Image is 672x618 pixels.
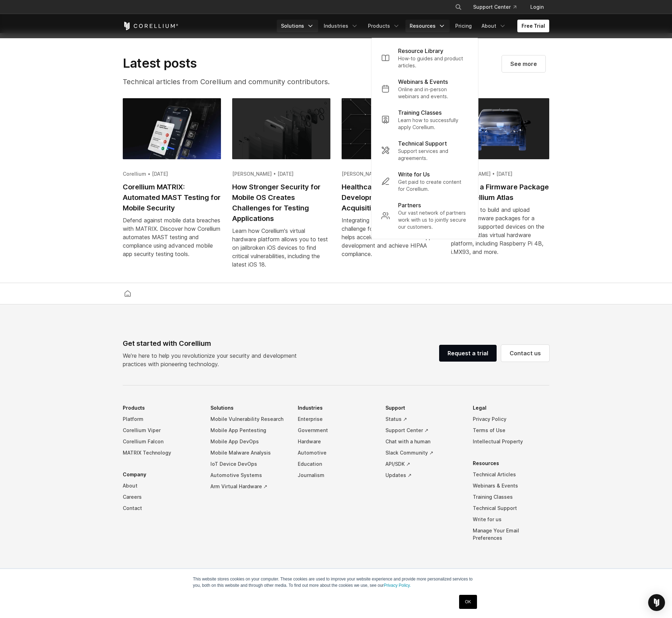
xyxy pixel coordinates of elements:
[123,98,221,267] a: Corellium MATRIX: Automated MAST Testing for Mobile Security Corellium • [DATE] Corellium MATRIX:...
[342,170,440,177] div: [PERSON_NAME] • [DATE]
[439,345,497,362] a: Request a trial
[342,182,440,213] h2: Healthcare Mobile App Development: Mergers and Acquisitions Increase Risks
[123,414,199,425] a: Platform
[446,1,549,13] div: Navigation Menu
[398,55,468,69] p: How-to guides and product articles.
[385,470,462,481] a: Updates ↗
[123,182,221,213] h2: Corellium MATRIX: Automated MAST Testing for Mobile Security
[398,148,468,162] p: Support services and agreements.
[517,20,549,32] a: Free Trial
[123,447,199,458] a: MATRIX Technology
[385,425,462,436] a: Support Center ↗
[376,42,474,73] a: Resource Library How-to guides and product articles.
[398,201,421,209] p: Partners
[398,78,448,86] p: Webinars & Events
[123,170,221,177] div: Corellium • [DATE]
[385,447,462,458] a: Slack Community ↗
[376,135,474,166] a: Technical Support Support services and agreements.
[210,447,287,458] a: Mobile Malware Analysis
[232,98,330,159] img: How Stronger Security for Mobile OS Creates Challenges for Testing Applications
[398,117,468,131] p: Learn how to successfully apply Corellium.
[376,104,474,135] a: Training Classes Learn how to successfully apply Corellium.
[210,458,287,470] a: IoT Device DevOps
[210,414,287,425] a: Mobile Vulnerability Research
[232,170,330,177] div: [PERSON_NAME] • [DATE]
[452,1,465,13] button: Search
[123,98,221,159] img: Corellium MATRIX: Automated MAST Testing for Mobile Security
[123,338,302,349] div: Get started with Corellium
[398,139,447,148] p: Technical Support
[277,20,549,32] div: Navigation Menu
[277,20,318,32] a: Solutions
[298,458,374,470] a: Education
[473,480,549,491] a: Webinars & Events
[473,503,549,514] a: Technical Support
[376,73,474,104] a: Webinars & Events Online and in-person webinars and events.
[451,170,549,177] div: [PERSON_NAME] • [DATE]
[342,98,440,267] a: Healthcare Mobile App Development: Mergers and Acquisitions Increase Risks [PERSON_NAME] • [DATE]...
[342,216,440,258] div: Integrating mobile apps securely is a challenge for healthcare. Corellium helps accelerate secure...
[385,414,462,425] a: Status ↗
[405,20,450,32] a: Resources
[123,425,199,436] a: Corellium Viper
[298,470,374,481] a: Journalism
[123,503,199,514] a: Contact
[210,436,287,447] a: Mobile App DevOps
[510,60,537,68] span: See more
[473,491,549,503] a: Training Classes
[502,55,545,72] a: Visit our blog
[398,179,468,193] p: Get paid to create content for Corellium.
[384,583,411,588] a: Privacy Policy.
[123,402,549,554] div: Navigation Menu
[123,436,199,447] a: Corellium Falcon
[398,108,442,117] p: Training Classes
[210,470,287,481] a: Automotive Systems
[210,425,287,436] a: Mobile App Pentesting
[232,98,330,277] a: How Stronger Security for Mobile OS Creates Challenges for Testing Applications [PERSON_NAME] • [...
[451,98,549,159] img: Building a Firmware Package for Corellium Atlas
[473,514,549,525] a: Write for us
[451,182,549,203] h2: Building a Firmware Package for Corellium Atlas
[525,1,549,13] a: Login
[298,425,374,436] a: Government
[342,98,440,159] img: Healthcare Mobile App Development: Mergers and Acquisitions Increase Risks
[298,447,374,458] a: Automotive
[473,436,549,447] a: Intellectual Property
[320,20,362,32] a: Industries
[193,576,479,589] p: This website stores cookies on your computer. These cookies are used to improve your website expe...
[121,289,134,298] a: Corellium home
[451,20,476,32] a: Pricing
[451,98,549,264] a: Building a Firmware Package for Corellium Atlas [PERSON_NAME] • [DATE] Building a Firmware Packag...
[398,86,468,100] p: Online and in-person webinars and events.
[123,480,199,491] a: About
[473,525,549,544] a: Manage Your Email Preferences
[468,1,522,13] a: Support Center
[501,345,549,362] a: Contact us
[123,491,199,503] a: Careers
[398,170,430,179] p: Write for Us
[398,209,468,230] p: Our vast network of partners work with us to jointly secure our customers.
[376,197,474,235] a: Partners Our vast network of partners work with us to jointly secure our customers.
[298,414,374,425] a: Enterprise
[398,47,443,55] p: Resource Library
[123,76,362,87] p: Technical articles from Corellium and community contributors.
[123,351,302,368] p: We’re here to help you revolutionize your security and development practices with pioneering tech...
[385,436,462,447] a: Chat with a human
[473,414,549,425] a: Privacy Policy
[473,425,549,436] a: Terms of Use
[210,481,287,492] a: Arm Virtual Hardware ↗
[385,458,462,470] a: API/SDK ↗
[473,469,549,480] a: Technical Articles
[298,436,374,447] a: Hardware
[232,227,330,269] div: Learn how Corellium's virtual hardware platform allows you to test on jailbroken iOS devices to f...
[232,182,330,224] h2: How Stronger Security for Mobile OS Creates Challenges for Testing Applications
[477,20,510,32] a: About
[364,20,404,32] a: Products
[451,206,549,256] div: Learn how to build and upload custom firmware packages for a variety of supported devices on the ...
[459,595,477,609] a: OK
[123,55,362,71] h2: Latest posts
[123,216,221,258] div: Defend against mobile data breaches with MATRIX. Discover how Corellium automates MAST testing an...
[123,22,179,30] a: Corellium Home
[376,166,474,197] a: Write for Us Get paid to create content for Corellium.
[648,594,665,611] div: Open Intercom Messenger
